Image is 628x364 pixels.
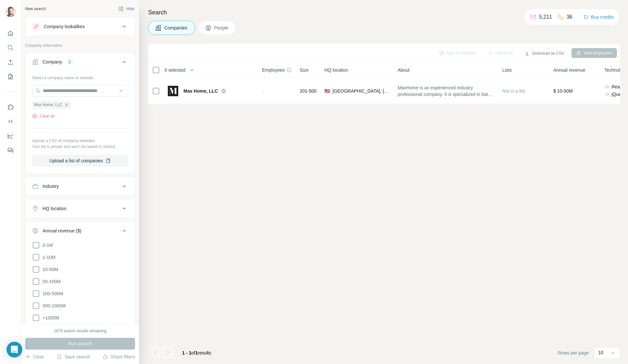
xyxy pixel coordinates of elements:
[324,88,330,94] span: 🇺🇸
[44,23,85,30] div: Company lookalikes
[32,144,128,150] p: Your list is private and won't be saved or shared.
[165,67,185,73] span: 0 selected
[324,67,348,73] span: HQ location
[26,223,135,241] button: Annual revenue ($)
[612,91,626,98] span: jQuery,
[553,67,585,73] span: Annual revenue
[54,328,107,334] div: 1679 search results remaining
[164,25,188,31] span: Companies
[26,201,135,216] button: HQ location
[262,88,264,94] span: -
[114,4,139,14] button: Hide
[5,27,16,39] button: Quick start
[66,59,74,65] div: 1
[398,84,495,98] span: MaxHome is an experienced industry professional company. It is specialized in bath remodeling, wi...
[40,278,61,285] span: 50-100M
[5,144,16,156] button: Feedback
[191,350,195,355] span: of
[5,101,16,113] button: Use Surfe on LinkedIn
[558,350,589,356] span: Rows per page
[262,67,285,73] span: Employees
[40,266,58,273] span: 10-50M
[5,42,16,54] button: Search
[214,25,229,31] span: People
[300,67,308,73] span: Size
[40,254,56,261] span: 1-10M
[168,86,178,96] img: Logo of Max Home, LLC
[612,83,625,90] span: React,
[520,48,568,58] button: Download as CSV
[57,354,90,360] button: Save search
[183,88,218,94] span: Max Home, LLC
[148,8,620,17] h4: Search
[32,113,54,119] button: Clear all
[26,178,135,194] button: Industry
[195,350,198,355] span: 1
[182,350,211,355] span: results
[32,155,128,167] button: Upload a list of companies
[40,315,59,321] span: >1000M
[553,88,573,94] span: $ 10-50M
[333,88,390,94] span: [GEOGRAPHIC_DATA], [US_STATE]
[32,138,128,144] p: Upload a CSV of company websites.
[182,350,191,355] span: 1 - 1
[26,19,135,34] button: Company lookalikes
[5,56,16,68] button: Enrich CSV
[43,227,81,234] div: Annual revenue ($)
[40,302,66,309] span: 500-1000M
[25,354,44,360] button: Clear
[103,354,135,360] button: Share filters
[567,13,572,21] p: 36
[583,12,614,22] button: Buy credits
[25,6,46,12] div: New search
[5,71,16,82] button: My lists
[5,116,16,127] button: Use Surfe API
[32,72,128,81] div: Select a company name or website
[539,13,552,21] p: 5,211
[5,7,16,17] img: Avatar
[598,349,603,356] p: 10
[5,130,16,142] button: Dashboard
[40,242,53,248] span: 0-1M
[7,342,22,357] div: Open Intercom Messenger
[502,67,512,73] span: Lists
[43,205,66,212] div: HQ location
[40,290,63,297] span: 100-500M
[300,88,316,94] span: 201-500
[43,59,62,65] div: Company
[502,88,525,94] span: Not in a list
[398,67,410,73] span: About
[43,183,59,190] div: Industry
[25,43,135,48] p: Company information
[26,54,135,72] button: Company1
[34,102,62,108] span: Max Home, LLC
